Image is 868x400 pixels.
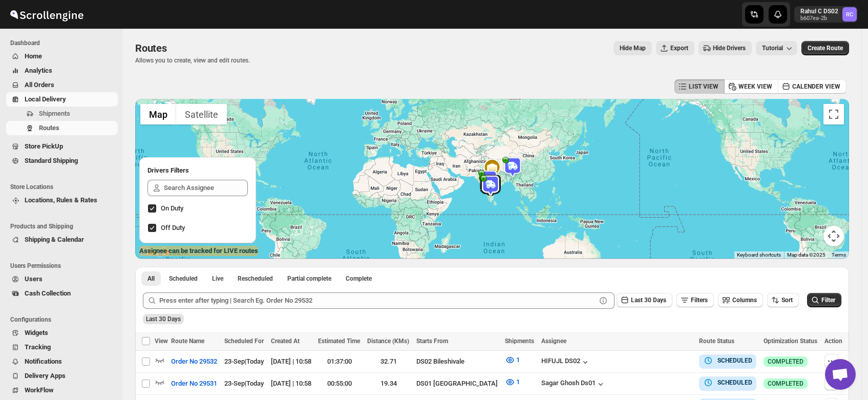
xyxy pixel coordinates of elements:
span: Dashboard [10,39,118,47]
span: Local Delivery [25,95,66,103]
button: WEEK VIEW [724,79,778,94]
button: Map camera controls [823,226,844,246]
div: DS01 [GEOGRAPHIC_DATA] [416,378,499,389]
span: Shipping & Calendar [25,236,84,243]
button: Tutorial [756,41,797,55]
span: Hide Map [620,44,646,52]
span: 23-Sep | Today [224,357,264,365]
span: Home [25,52,42,60]
p: Rahul C DS02 [800,7,838,15]
button: Routes [6,121,118,135]
button: SCHEDULED [703,377,752,388]
button: Filter [807,293,841,307]
span: Map data ©2025 [787,252,825,258]
span: Tutorial [762,45,783,52]
span: LIST VIEW [689,82,718,91]
span: Standard Shipping [25,157,78,164]
button: Sagar Ghosh Ds01 [541,379,606,389]
span: Create Route [808,44,843,52]
span: Last 30 Days [631,297,666,304]
a: Terms (opens in new tab) [832,252,846,258]
span: Shipments [505,338,534,345]
span: Widgets [25,329,48,336]
span: Hide Drivers [713,44,746,52]
span: Users [25,275,43,283]
span: All Orders [25,81,54,89]
button: Keyboard shortcuts [737,251,781,259]
span: Routes [135,42,167,54]
div: DS02 Bileshivale [416,356,499,367]
span: Optimization Status [764,338,817,345]
input: Search Assignee [164,180,248,196]
button: 1 [499,374,526,390]
span: All [147,275,155,283]
button: Map action label [613,41,652,55]
p: b607ea-2b [800,15,838,22]
span: Sort [781,297,793,304]
span: Store PickUp [25,142,63,150]
button: Cash Collection [6,286,118,301]
span: Scheduled For [224,338,264,345]
button: Show street map [140,104,176,124]
button: HIFUJL DS02 [541,357,590,367]
span: Delivery Apps [25,372,66,380]
span: Created At [271,338,300,345]
span: Analytics [25,67,52,74]
div: 19.34 [367,378,410,389]
img: ScrollEngine [8,2,85,27]
span: Partial complete [287,275,331,283]
b: SCHEDULED [717,357,752,364]
span: Routes [39,124,59,132]
span: Cash Collection [25,289,71,297]
button: Sort [767,293,799,307]
button: Tracking [6,340,118,354]
button: Shipments [6,107,118,121]
b: SCHEDULED [717,379,752,386]
button: All Orders [6,78,118,92]
button: Hide Drivers [698,41,752,55]
button: Users [6,272,118,286]
button: CALENDER VIEW [778,79,846,94]
span: WorkFlow [25,386,54,394]
button: Columns [718,293,763,307]
span: Tracking [25,343,51,351]
button: Home [6,49,118,64]
p: Allows you to create, view and edit routes. [135,56,250,65]
button: Widgets [6,326,118,340]
span: Starts From [416,338,448,345]
span: 1 [516,356,520,364]
span: Shipments [39,110,70,117]
span: Filter [821,297,835,304]
button: Order No 29531 [165,375,223,392]
span: Notifications [25,357,62,365]
span: 23-Sep | Today [224,380,264,387]
span: Scheduled [169,275,198,283]
button: Shipping & Calendar [6,233,118,247]
span: View [155,338,168,345]
div: [DATE] | 10:58 [271,378,312,389]
button: All routes [141,271,161,286]
span: Complete [346,275,372,283]
span: 1 [516,378,520,386]
label: Assignee can be tracked for LIVE routes [139,246,258,256]
span: Last 30 Days [146,315,181,323]
button: Export [656,41,694,55]
button: Toggle fullscreen view [823,104,844,124]
button: Show satellite imagery [176,104,227,124]
div: [DATE] | 10:58 [271,356,312,367]
div: 01:37:00 [318,356,361,367]
span: Filters [691,297,708,304]
button: LIST VIEW [674,79,725,94]
span: Order No 29531 [171,378,217,389]
span: Live [212,275,223,283]
span: Configurations [10,315,118,324]
span: Columns [732,297,757,304]
span: Order No 29532 [171,356,217,367]
span: Action [824,338,842,345]
button: 1 [499,352,526,368]
span: Users Permissions [10,262,118,270]
button: User menu [794,6,858,23]
button: Create Route [801,41,849,55]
